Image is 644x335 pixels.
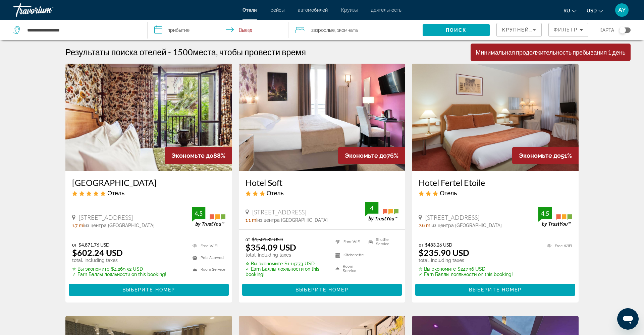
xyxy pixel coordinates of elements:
[246,189,399,197] div: 3 star Hotel
[243,7,257,13] a: Отели
[246,217,257,223] span: 1.1 mi
[415,285,575,293] a: Выберите номер
[365,237,398,247] li: Shuttle Service
[72,178,225,188] a: [GEOGRAPHIC_DATA]
[332,237,365,247] li: Free WiFi
[365,204,378,212] div: 4
[419,266,513,272] p: $247.36 USD
[548,23,588,37] button: Filters
[338,147,405,164] div: 76%
[446,27,467,33] span: Поиск
[257,217,328,223] span: из центра [GEOGRAPHIC_DATA]
[192,207,225,227] img: TrustYou guest rating badge
[419,223,431,228] span: 2.6 mi
[554,27,578,32] span: Фильтр
[239,64,406,171] img: Hotel Soft
[419,242,423,248] span: от
[365,202,398,221] img: TrustYou guest rating badge
[246,261,327,266] p: $1,147.73 USD
[246,178,399,188] a: Hotel Soft
[419,258,513,263] p: total, including taxes
[332,264,365,274] li: Room Service
[335,25,358,35] span: , 1
[587,8,597,13] span: USD
[79,214,133,221] span: [STREET_ADDRESS]
[107,189,124,197] span: Отель
[26,25,137,35] input: Search hotel destination
[339,27,358,33] span: Комната
[267,189,284,197] span: Отель
[246,266,327,277] p: ✓ Earn Баллы лояльности on this booking!
[415,284,575,296] button: Выберите номер
[431,223,502,228] span: из центра [GEOGRAPHIC_DATA]
[476,49,626,56] div: Минимальная продолжительность пребывания 1 день
[614,27,631,33] button: Toggle map
[246,242,296,252] ins: $354.09 USD
[423,24,490,36] button: Search
[189,242,225,250] li: Free WiFi
[618,7,626,13] span: AY
[599,25,614,35] span: карта
[587,6,603,15] button: Change currency
[242,285,402,293] a: Выберите номер
[288,20,423,40] button: Travelers: 2 adults, 0 children
[425,214,479,221] span: [STREET_ADDRESS]
[419,248,469,258] ins: $235.90 USD
[543,242,572,250] li: Free WiFi
[419,178,572,188] h3: Hotel Fertel Etoile
[613,3,631,17] button: User Menu
[419,272,513,277] p: ✓ Earn Баллы лояльности on this booking!
[192,209,205,217] div: 4.5
[298,7,328,13] a: автомобилей
[314,27,335,33] span: Взрослые
[419,266,456,272] span: ✮ Вы экономите
[69,285,229,293] a: Выберите номер
[193,47,306,57] span: места, чтобы провести время
[148,20,288,40] button: Select check in and out date
[332,250,365,260] li: Kitchenette
[341,7,358,13] a: Круизы
[69,284,229,296] button: Выберите номер
[412,64,579,171] img: Hotel Fertel Etoile
[425,242,452,248] del: $483.26 USD
[65,47,166,57] h1: Результаты поиска отелей
[189,265,225,274] li: Room Service
[252,208,306,216] span: [STREET_ADDRESS]
[519,152,561,159] span: Экономьте до
[242,284,402,296] button: Выберите номер
[440,189,457,197] span: Отель
[168,47,171,57] span: -
[270,7,284,13] a: рейсы
[512,147,579,164] div: 51%
[173,47,306,57] h2: 1500
[72,258,166,263] p: total, including taxes
[311,25,335,35] span: 2
[371,7,401,13] a: деятельность
[72,248,123,258] ins: $602.24 USD
[296,287,348,292] span: Выберите номер
[65,64,232,171] img: Hôtel Eldorado
[84,223,155,228] span: из центра [GEOGRAPHIC_DATA]
[419,189,572,197] div: 3 star Hotel
[72,266,166,272] p: $4,269.52 USD
[72,189,225,197] div: 5 star Hotel
[538,207,572,227] img: TrustYou guest rating badge
[13,1,80,19] a: Travorium
[165,147,232,164] div: 88%
[246,261,283,266] span: ✮ Вы экономите
[171,152,213,159] span: Экономьте до
[72,272,166,277] p: ✓ Earn Баллы лояльности on this booking!
[78,242,110,248] del: $4,871.76 USD
[538,209,552,217] div: 4.5
[502,26,536,34] mat-select: Sort by
[246,237,250,242] span: от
